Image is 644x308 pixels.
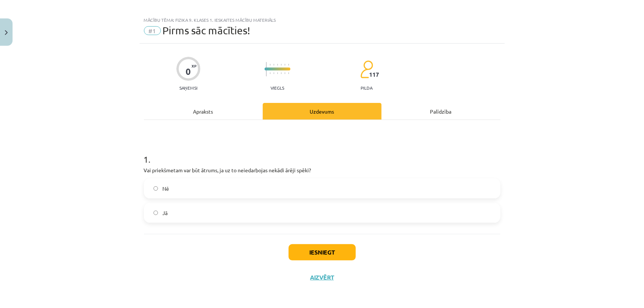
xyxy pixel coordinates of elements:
div: Mācību tēma: Fizika 9. klases 1. ieskaites mācību materiāls [144,17,500,23]
img: icon-short-line-57e1e144782c952c97e751825c79c345078a6d821885a25fce030b3d8c18986b.svg [273,64,274,66]
img: icon-close-lesson-0947bae3869378f0d4975bcd49f059093ad1ed9edebbc8119c70593378902aed.svg [5,30,8,35]
div: 0 [186,66,191,77]
span: Jā [162,209,168,217]
img: icon-short-line-57e1e144782c952c97e751825c79c345078a6d821885a25fce030b3d8c18986b.svg [288,72,289,74]
h1: 1 . [144,141,500,164]
span: Pirms sāc mācīties! [163,24,251,37]
input: Nē [154,186,158,191]
span: #1 [144,26,161,35]
img: icon-short-line-57e1e144782c952c97e751825c79c345078a6d821885a25fce030b3d8c18986b.svg [277,64,278,66]
input: Jā [154,211,158,215]
button: Aizvērt [308,274,336,281]
div: Palīdzība [382,103,500,120]
span: Nē [162,185,169,193]
img: icon-short-line-57e1e144782c952c97e751825c79c345078a6d821885a25fce030b3d8c18986b.svg [281,72,282,74]
p: Viegls [271,85,284,90]
img: icon-short-line-57e1e144782c952c97e751825c79c345078a6d821885a25fce030b3d8c18986b.svg [270,64,271,66]
img: icon-short-line-57e1e144782c952c97e751825c79c345078a6d821885a25fce030b3d8c18986b.svg [288,64,289,66]
img: icon-short-line-57e1e144782c952c97e751825c79c345078a6d821885a25fce030b3d8c18986b.svg [270,72,271,74]
p: pilda [361,85,372,90]
img: students-c634bb4e5e11cddfef0936a35e636f08e4e9abd3cc4e673bd6f9a4125e45ecb1.svg [360,60,373,79]
img: icon-long-line-d9ea69661e0d244f92f715978eff75569469978d946b2353a9bb055b3ed8787d.svg [266,62,267,76]
div: Uzdevums [263,103,382,120]
img: icon-short-line-57e1e144782c952c97e751825c79c345078a6d821885a25fce030b3d8c18986b.svg [273,72,274,74]
p: Vai priekšmetam var būt ātrums, ja uz to neiedarbojas nekādi ārēji spēki? [144,166,500,174]
span: 117 [369,71,379,78]
div: Apraksts [144,103,263,120]
span: XP [192,64,196,68]
img: icon-short-line-57e1e144782c952c97e751825c79c345078a6d821885a25fce030b3d8c18986b.svg [285,72,285,74]
button: Iesniegt [289,244,356,260]
img: icon-short-line-57e1e144782c952c97e751825c79c345078a6d821885a25fce030b3d8c18986b.svg [277,72,278,74]
p: Saņemsi [176,85,200,90]
img: icon-short-line-57e1e144782c952c97e751825c79c345078a6d821885a25fce030b3d8c18986b.svg [285,64,285,66]
img: icon-short-line-57e1e144782c952c97e751825c79c345078a6d821885a25fce030b3d8c18986b.svg [281,64,282,66]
